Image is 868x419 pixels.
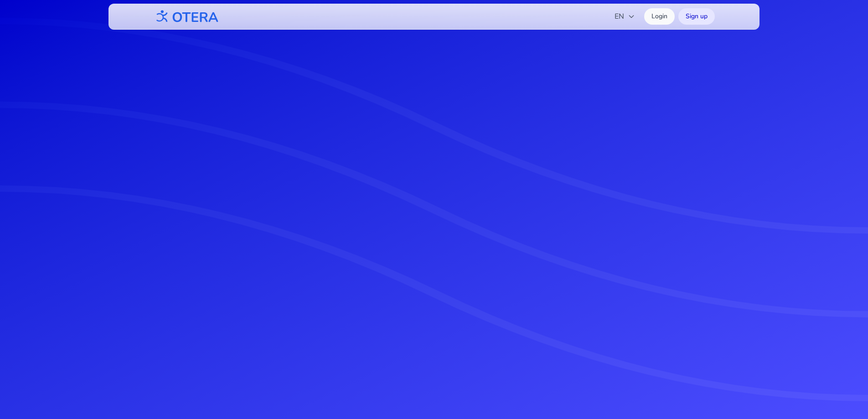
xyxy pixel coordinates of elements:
a: Login [644,8,675,25]
button: EN [609,7,641,26]
span: EN [615,11,635,22]
img: OTERA logo [153,6,219,27]
a: Sign up [678,8,715,25]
